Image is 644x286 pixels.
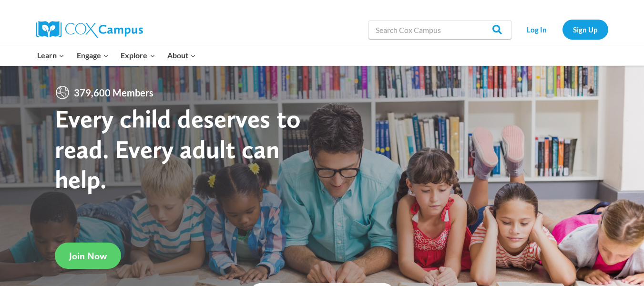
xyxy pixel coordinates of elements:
strong: Every child deserves to read. Every adult can help. [55,103,301,194]
a: Log In [516,20,558,39]
span: Learn [37,49,64,62]
span: Join Now [69,250,107,262]
nav: Secondary Navigation [516,20,608,39]
img: Cox Campus [36,21,143,38]
input: Search Cox Campus [368,20,511,39]
span: Explore [121,49,155,62]
span: 379,600 Members [70,85,157,100]
a: Join Now [55,243,121,269]
nav: Primary Navigation [31,45,202,65]
span: Engage [77,49,109,62]
span: About [167,49,196,62]
a: Sign Up [562,20,608,39]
